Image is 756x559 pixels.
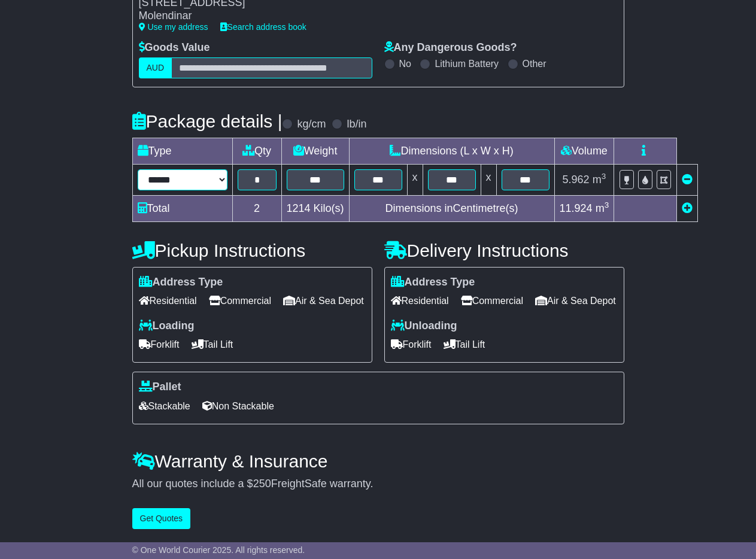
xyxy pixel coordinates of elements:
td: Total [132,195,232,221]
span: 11.924 [560,202,593,214]
span: 5.962 [563,174,590,186]
label: Address Type [139,276,223,289]
sup: 3 [605,200,609,209]
span: Tail Lift [192,335,233,354]
td: Dimensions in Centimetre(s) [349,195,554,221]
a: Search address book [220,22,306,32]
span: Non Stackable [202,397,274,415]
label: Address Type [391,276,475,289]
td: Weight [281,138,349,164]
label: Lithium Battery [435,58,499,69]
td: Volume [554,138,614,164]
label: Other [523,58,546,69]
label: Loading [139,320,195,333]
span: m [593,174,606,186]
a: Use my address [139,22,208,32]
span: 250 [253,478,271,490]
button: Get Quotes [132,508,191,529]
label: Goods Value [139,41,210,54]
label: lb/in [347,118,366,131]
span: Stackable [139,397,190,415]
span: Forklift [139,335,180,354]
span: Air & Sea Depot [535,291,616,310]
span: m [596,202,609,214]
span: Residential [139,291,197,310]
div: Molendinar [139,10,350,23]
td: x [407,164,423,195]
label: AUD [139,57,172,78]
td: x [481,164,496,195]
div: All our quotes include a $ FreightSafe warranty. [132,478,624,491]
label: No [399,58,411,69]
span: Forklift [391,335,432,354]
sup: 3 [602,172,606,181]
h4: Delivery Instructions [384,241,624,260]
span: Commercial [209,291,271,310]
td: Qty [232,138,281,164]
label: Unloading [391,320,457,333]
span: 1214 [287,202,311,214]
span: © One World Courier 2025. All rights reserved. [132,545,305,555]
td: Type [132,138,232,164]
td: Dimensions (L x W x H) [349,138,554,164]
span: Air & Sea Depot [283,291,364,310]
label: kg/cm [297,118,326,131]
span: Residential [391,291,449,310]
td: 2 [232,195,281,221]
h4: Warranty & Insurance [132,451,624,471]
td: Kilo(s) [281,195,349,221]
label: Pallet [139,381,181,394]
h4: Package details | [132,111,283,131]
h4: Pickup Instructions [132,241,372,260]
label: Any Dangerous Goods? [384,41,517,54]
a: Add new item [682,202,693,214]
span: Tail Lift [444,335,485,354]
span: Commercial [461,291,523,310]
a: Remove this item [682,174,693,186]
